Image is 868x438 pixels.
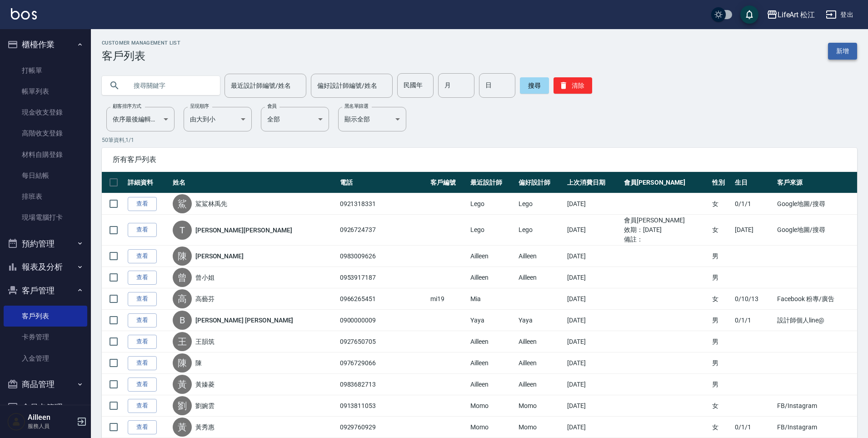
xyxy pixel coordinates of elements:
[4,327,87,347] a: 卡券管理
[195,380,215,389] a: 黃嫀菱
[733,310,775,331] td: 0/1/1
[338,288,429,310] td: 0966265451
[710,310,733,331] td: 男
[740,5,758,24] button: save
[4,207,87,228] a: 現場電腦打卡
[4,60,87,81] a: 打帳單
[710,331,733,352] td: 男
[4,165,87,186] a: 每日結帳
[775,172,857,193] th: 客戶來源
[338,193,429,215] td: 0921318331
[516,310,564,331] td: Yaya
[763,5,819,24] button: LifeArt 松江
[733,172,775,193] th: 生日
[28,422,74,430] p: 服務人員
[125,172,170,193] th: 詳細資料
[338,267,429,288] td: 0953917187
[170,172,338,193] th: 姓名
[173,247,192,266] div: 陳
[338,352,429,374] td: 0976729066
[128,399,157,413] a: 查看
[468,417,516,438] td: Momo
[4,186,87,207] a: 排班表
[710,215,733,246] td: 女
[4,279,87,302] button: 客戶管理
[775,215,857,246] td: Google地圖/搜尋
[775,288,857,310] td: Facebook 粉專/廣告
[195,199,227,208] a: 鯊鯊林禹先
[128,313,157,327] a: 查看
[195,273,215,282] a: 曾小姐
[565,417,622,438] td: [DATE]
[468,172,516,193] th: 最近設計師
[128,249,157,263] a: 查看
[565,352,622,374] td: [DATE]
[4,373,87,396] button: 商品管理
[128,420,157,434] a: 查看
[195,316,294,325] a: [PERSON_NAME] [PERSON_NAME]
[173,396,192,415] div: 劉
[516,352,564,374] td: Ailleen
[468,374,516,395] td: Ailleen
[468,267,516,288] td: Ailleen
[4,81,87,102] a: 帳單列表
[468,215,516,246] td: Lego
[428,288,468,310] td: mi19
[173,353,192,373] div: 陳
[128,271,157,285] a: 查看
[565,215,622,246] td: [DATE]
[468,193,516,215] td: Lego
[338,215,429,246] td: 0926724737
[195,358,202,368] a: 陳
[565,288,622,310] td: [DATE]
[775,193,857,215] td: Google地圖/搜尋
[102,50,180,62] h3: 客戶列表
[128,223,157,237] a: 查看
[775,417,857,438] td: FB/Instagram
[4,33,87,56] button: 櫃檯作業
[173,332,192,351] div: 王
[710,417,733,438] td: 女
[778,9,815,20] div: LifeArt 松江
[4,102,87,123] a: 現金收支登錄
[102,40,180,46] h2: Customer Management List
[822,6,857,23] button: 登出
[128,378,157,392] a: 查看
[4,255,87,279] button: 報表及分析
[565,193,622,215] td: [DATE]
[338,395,429,417] td: 0913811053
[468,246,516,267] td: Ailleen
[4,232,87,256] button: 預約管理
[710,267,733,288] td: 男
[710,246,733,267] td: 男
[624,225,708,235] ul: 效期： [DATE]
[190,103,209,110] label: 呈現順序
[733,288,775,310] td: 0/10/13
[565,374,622,395] td: [DATE]
[565,331,622,352] td: [DATE]
[520,77,549,94] button: 搜尋
[338,310,429,331] td: 0900000009
[173,375,192,394] div: 黃
[338,107,406,131] div: 顯示全部
[128,335,157,349] a: 查看
[468,352,516,374] td: Ailleen
[565,310,622,331] td: [DATE]
[338,417,429,438] td: 0929760929
[624,216,708,225] ul: 會員[PERSON_NAME]
[710,352,733,374] td: 男
[4,396,87,419] button: 會員卡管理
[28,413,74,422] h5: Ailleen
[7,413,25,431] img: Person
[173,289,192,308] div: 高
[516,267,564,288] td: Ailleen
[710,193,733,215] td: 女
[128,292,157,306] a: 查看
[195,401,215,410] a: 劉婉雲
[267,103,277,110] label: 會員
[733,417,775,438] td: 0/1/1
[710,395,733,417] td: 女
[338,374,429,395] td: 0983682713
[184,107,252,131] div: 由大到小
[11,8,37,20] img: Logo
